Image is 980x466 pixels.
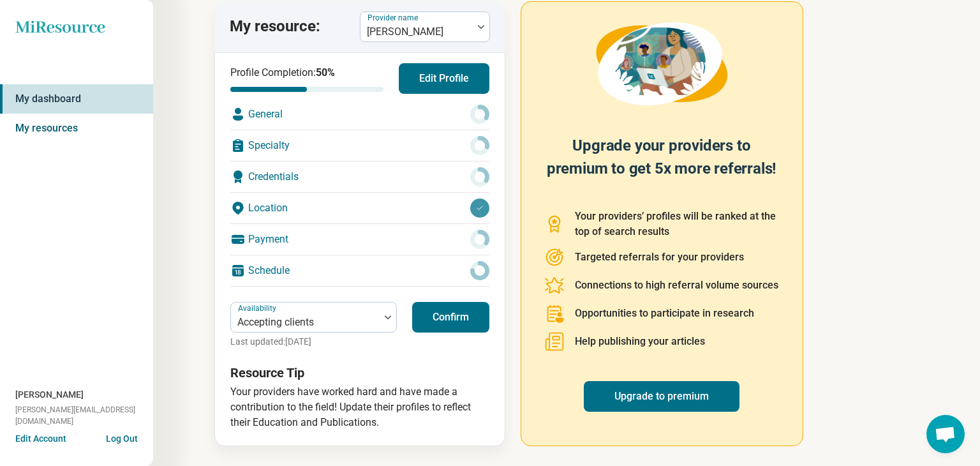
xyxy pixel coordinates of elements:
p: Targeted referrals for your providers [575,250,744,265]
span: [PERSON_NAME][EMAIL_ADDRESS][DOMAIN_NAME] [15,404,153,427]
div: Payment [230,224,489,255]
button: Edit Profile [399,63,489,94]
div: General [230,99,489,130]
p: My resource: [230,16,320,38]
span: 50 % [316,66,335,79]
p: Help publishing your articles [575,334,705,349]
button: Confirm [412,302,489,333]
h2: Upgrade your providers to premium to get 5x more referrals! [544,134,780,193]
button: Log Out [106,432,138,442]
p: Your providers’ profiles will be ranked at the top of search results [575,209,780,239]
div: Open chat [926,415,965,453]
p: Opportunities to participate in research [575,306,754,321]
p: Connections to high referral volume sources [575,278,778,293]
button: Edit Account [15,432,66,446]
a: Upgrade to premium [584,381,739,412]
div: Location [230,193,489,223]
p: Your providers have worked hard and have made a contribution to the field! Update their profiles ... [230,384,489,430]
label: Availability [238,304,279,313]
div: Specialty [230,130,489,161]
p: Last updated: [DATE] [230,335,397,349]
div: Credentials [230,162,489,192]
div: Schedule [230,255,489,286]
label: Provider name [367,13,420,22]
span: [PERSON_NAME] [15,388,84,402]
div: Profile Completion: [230,65,383,92]
h3: Resource Tip [230,364,489,382]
